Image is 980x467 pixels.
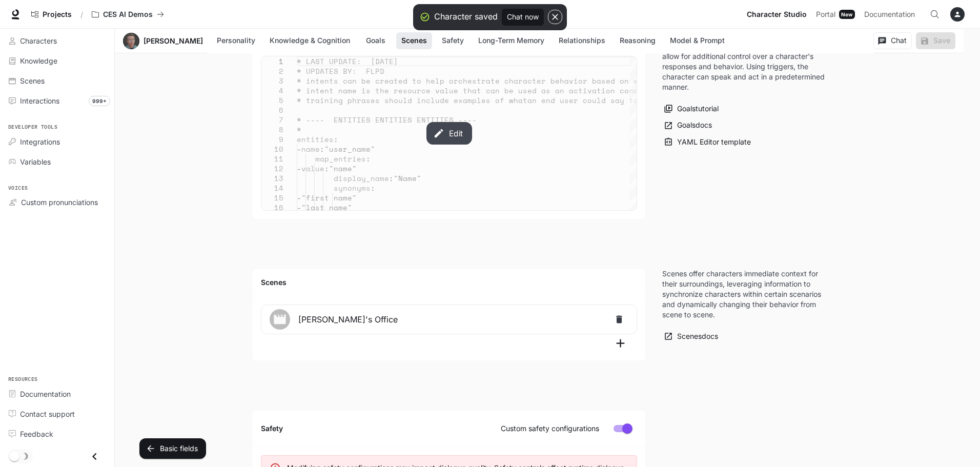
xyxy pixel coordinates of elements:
[502,9,544,26] button: Chat now
[873,32,912,49] button: Chat
[144,37,203,45] a: [PERSON_NAME]
[501,423,599,434] label: Custom safety configurations
[4,52,110,70] a: Knowledge
[261,423,501,434] h4: Safety
[665,32,730,49] button: Model & Prompt
[604,334,637,352] button: add scene
[27,4,76,25] a: Go to projects
[212,32,260,49] button: Personality
[436,32,469,49] button: Safety
[83,446,106,467] button: Close drawer
[615,32,661,49] button: Reasoning
[123,33,139,49] div: Avatar image
[4,72,110,90] a: Scenes
[20,136,60,147] span: Integrations
[4,405,110,423] a: Contact support
[4,133,110,151] a: Integrations
[662,328,721,345] a: Scenesdocs
[4,32,110,50] a: Characters
[87,4,169,25] button: All workspaces
[812,4,859,25] a: PortalNew
[839,10,855,19] div: New
[43,10,72,19] span: Projects
[123,33,139,49] button: Open character avatar dialog
[298,313,610,326] span: [PERSON_NAME]'s Office
[426,122,472,145] button: Edit
[264,32,355,49] button: Knowledge & Cognition
[261,277,637,288] h4: Scenes
[743,4,811,25] a: Character Studio
[747,8,807,21] span: Character Studio
[20,95,59,106] span: Interactions
[860,4,923,25] a: Documentation
[20,389,71,399] span: Documentation
[4,153,110,171] a: Variables
[554,32,610,49] button: Relationships
[20,429,53,439] span: Feedback
[925,4,945,25] button: Open Command Menu
[9,450,19,461] span: Dark mode toggle
[21,197,98,208] span: Custom pronunciations
[396,32,432,49] button: Scenes
[864,8,915,21] span: Documentation
[20,55,57,66] span: Knowledge
[139,438,206,459] button: Basic fields
[662,134,753,151] button: YAML Editor template
[20,156,51,167] span: Variables
[20,35,57,46] span: Characters
[4,193,110,211] a: Custom pronunciations
[20,409,75,419] span: Contact support
[662,41,826,92] p: Designed for integrations, Goals and Actions allow for additional control over a character's resp...
[20,75,45,86] span: Scenes
[89,96,110,106] span: 999+
[662,100,721,117] button: Goalstutorial
[662,269,826,320] p: Scenes offer characters immediate context for their surroundings, leveraging information to synch...
[4,385,110,403] a: Documentation
[473,32,549,49] button: Long-Term Memory
[434,10,498,23] div: Character saved
[359,32,392,49] button: Goals
[76,9,87,20] div: /
[662,117,714,134] a: Goalsdocs
[4,92,110,110] a: Interactions
[103,10,153,19] p: CES AI Demos
[4,425,110,443] a: Feedback
[816,8,835,21] span: Portal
